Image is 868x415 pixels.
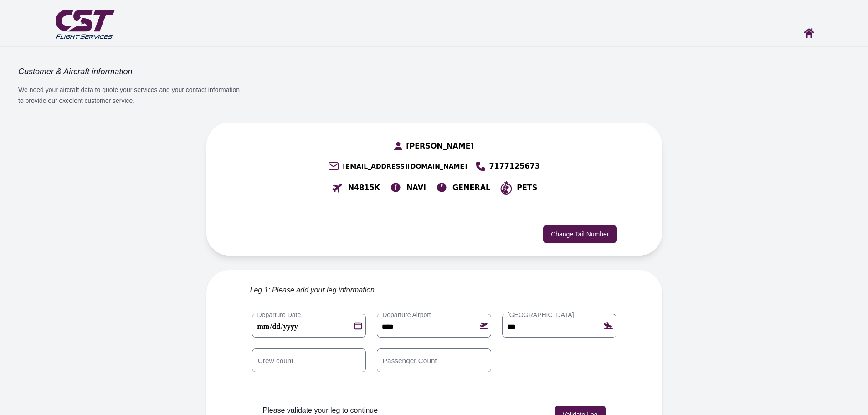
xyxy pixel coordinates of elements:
span: NAVI [406,182,426,193]
label: [GEOGRAPHIC_DATA] [504,310,578,319]
span: [PERSON_NAME] [406,141,474,152]
span: 7177125673 [489,161,539,172]
span: GENERAL [452,182,490,193]
label: Crew count [254,355,297,365]
label: Passenger Count [379,355,441,365]
button: Change Tail Number [543,225,616,243]
img: CST Flight Services logo [53,6,117,41]
img: Home [804,28,814,38]
span: Please add your leg information [272,285,375,296]
span: Leg 1: [250,285,270,296]
label: Departure Date [254,310,305,319]
span: We need your aircraft data to quote your services and your contact information to provide our exc... [18,86,240,104]
h3: Customer & Aircraft information [18,66,246,77]
span: N4815K [348,182,380,193]
span: PETS [517,182,537,193]
label: Departure Airport [379,310,435,319]
span: [EMAIL_ADDRESS][DOMAIN_NAME] [343,162,467,171]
